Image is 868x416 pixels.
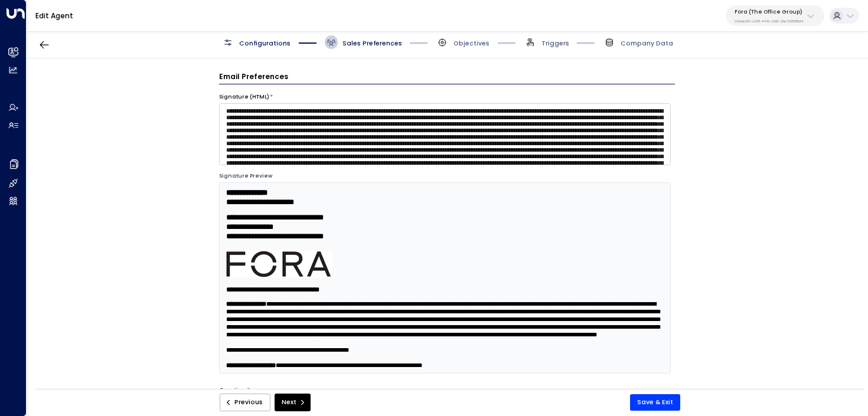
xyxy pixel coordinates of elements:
[342,39,402,48] span: Sales Preferences
[219,93,269,101] label: Signature (HTML)
[220,394,270,411] button: Previous
[630,394,680,411] button: Save & Exit
[453,39,490,48] span: Objectives
[219,386,246,395] label: Greeting
[226,250,332,278] img: AIorK4ysLkpAD1VLoJghiceWoVRmgk1XU2vrdoLkeDLGAFfv_vh6vnfJOA1ilUWLDOVq3gZTs86hLsHm3vG-
[735,19,804,24] p: 24bbb2f3-cf28-4415-a26f-20e170838bf4
[239,39,291,48] span: Configurations
[621,39,673,48] span: Company Data
[35,11,73,21] a: Edit Agent
[275,394,311,411] button: Next
[226,188,664,369] div: Signature
[219,172,671,181] div: Signature Preview
[726,5,824,26] button: Fora (The Office Group)24bbb2f3-cf28-4415-a26f-20e170838bf4
[735,8,804,15] p: Fora (The Office Group)
[541,39,569,48] span: Triggers
[219,71,676,84] h3: Email Preferences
